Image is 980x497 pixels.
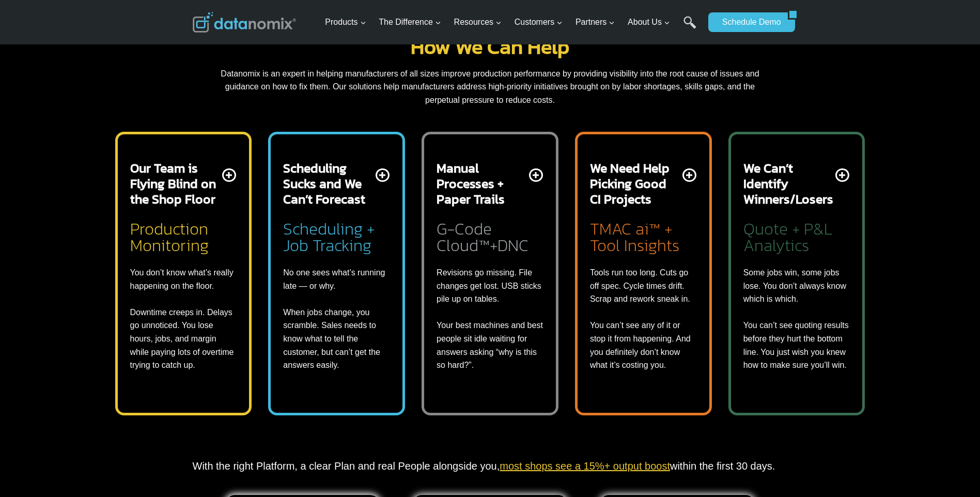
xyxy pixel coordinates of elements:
[743,217,850,254] h2: Quote + P&L Analytics
[437,266,543,372] p: Revisions go missing. File changes get lost. USB sticks pile up on tables. Your best machines and...
[683,16,696,39] a: Search
[283,266,390,372] p: No one sees what’s running late — or why. When jobs change, you scramble. Sales needs to know wha...
[283,160,374,207] h2: Scheduling Sucks and We Can’t Forecast
[743,160,834,207] h2: We Can’t Identify Winners/Losers
[217,36,763,57] h2: How We Can Help
[590,217,697,254] h2: TMAC ai™ + Tool Insights
[217,67,763,107] p: Datanomix is an expert in helping manufacturers of all sizes improve production performance by pr...
[500,460,670,472] a: most shops see a 15%+ output boost
[130,160,221,207] h2: Our Team is Flying Blind on the Shop Floor
[321,6,703,39] nav: Primary Navigation
[437,217,543,254] h2: G-Code Cloud™+DNC
[379,15,441,29] span: The Difference
[575,15,615,29] span: Partners
[590,160,680,207] h2: We Need Help Picking Good CI Projects
[454,15,502,29] span: Resources
[283,217,390,254] h2: Scheduling + Job Tracking
[515,15,563,29] span: Customers
[193,458,788,474] p: With the right Platform, a clear Plan and real People alongside you, within the first 30 days.
[708,12,788,32] a: Schedule Demo
[325,15,366,29] span: Products
[743,266,850,372] p: Some jobs win, some jobs lose. You don’t always know which is which. You can’t see quoting result...
[193,12,296,33] img: Datanomix
[437,160,527,207] h2: Manual Processes + Paper Trails
[130,266,237,372] p: You don’t know what’s really happening on the floor. Downtime creeps in. Delays go unnoticed. You...
[130,217,237,254] h2: Production Monitoring
[628,15,670,29] span: About Us
[590,266,697,372] p: Tools run too long. Cuts go off spec. Cycle times drift. Scrap and rework sneak in. You can’t see...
